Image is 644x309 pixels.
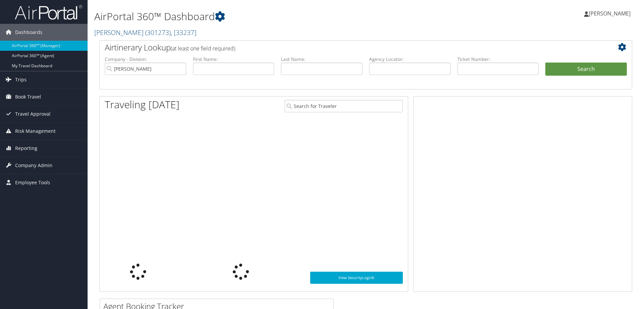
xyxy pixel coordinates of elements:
[457,56,539,63] label: Ticket Number:
[145,28,171,37] span: ( 301273 )
[15,88,41,105] span: Book Travel
[584,3,637,24] a: [PERSON_NAME]
[94,28,196,37] a: [PERSON_NAME]
[285,100,403,112] input: Search for Traveler
[171,28,196,37] span: , [ 33237 ]
[15,4,82,20] img: airportal-logo.png
[545,63,627,76] button: Search
[15,123,56,140] span: Risk Management
[310,272,403,284] a: View SecurityLogic®
[105,42,582,53] h2: Airtinerary Lookup
[105,98,180,112] h1: Traveling [DATE]
[105,56,186,63] label: Company - Division:
[15,71,27,88] span: Trips
[281,56,362,63] label: Last Name:
[171,45,235,52] span: (at least one field required)
[589,10,631,17] span: [PERSON_NAME]
[15,157,53,174] span: Company Admin
[15,24,42,41] span: Dashboards
[15,174,50,191] span: Employee Tools
[193,56,275,63] label: First Name:
[15,106,51,122] span: Travel Approval
[369,56,451,63] label: Agency Locator:
[94,9,456,24] h1: AirPortal 360™ Dashboard
[15,140,37,157] span: Reporting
